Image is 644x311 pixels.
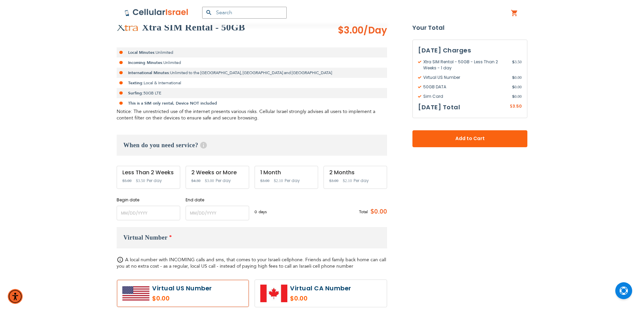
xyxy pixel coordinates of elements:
[418,74,512,81] span: Virtual US Number
[255,209,259,215] span: 0
[418,45,522,55] h3: [DATE] Charges
[259,209,267,215] span: days
[117,58,387,68] li: Unlimited
[510,104,512,110] span: $
[117,88,387,98] li: 50GB LTE
[512,59,522,71] span: 3.50
[512,93,522,99] span: 0.00
[338,24,387,37] span: $3.00
[418,93,512,99] span: Sim Card
[435,135,505,142] span: Add to Cart
[418,59,512,71] span: Xtra SIM Rental - 50GB - Less Than 2 Weeks - 1 day
[117,78,387,88] li: Local & International
[412,130,527,147] button: Add to Cart
[147,178,162,184] span: Per day
[512,93,515,99] span: $
[128,90,143,96] strong: Surfing:
[117,197,180,203] label: Begin date
[117,23,139,32] img: Xtra SIM Rental - 50GB
[128,70,170,75] strong: International Minutes:
[117,68,387,78] li: Unlimited to the [GEOGRAPHIC_DATA], [GEOGRAPHIC_DATA] and [GEOGRAPHIC_DATA]
[512,84,522,90] span: 0.00
[128,101,217,106] strong: This is a SIM only rental, Device NOT included
[260,178,269,183] span: $3.00
[216,178,231,184] span: Per day
[136,178,145,183] span: $3.50
[418,84,512,90] span: 50GB DATA
[343,178,352,183] span: $2.10
[128,60,163,65] strong: Incoming Minutes:
[285,178,300,184] span: Per day
[117,257,386,269] span: A local number with INCOMING calls and sms, that comes to your Israeli cellphone. Friends and fam...
[117,135,387,156] h3: When do you need service?
[354,178,369,184] span: Per day
[142,21,245,34] h2: Xtra SIM Rental - 50GB
[191,178,200,183] span: $4.30
[359,209,368,215] span: Total
[512,84,515,90] span: $
[260,170,312,176] div: 1 Month
[128,50,156,55] strong: Local Minutes:
[191,170,243,176] div: 2 Weeks or More
[412,23,527,33] strong: Your Total
[117,206,180,220] input: MM/DD/YYYY
[186,206,249,220] input: MM/DD/YYYY
[512,103,522,109] span: 3.50
[363,24,387,37] span: /Day
[122,178,132,183] span: $5.00
[117,108,387,121] div: Notice: The unrestricted use of the internet presents various risks. Cellular Israel strongly adv...
[202,7,287,19] input: Search
[124,8,189,17] img: Cellular Israel Logo
[368,207,387,217] span: $0.00
[8,289,23,304] div: Accessibility Menu
[186,197,249,203] label: End date
[123,234,168,241] span: Virtual Number
[205,178,214,183] span: $3.00
[329,178,338,183] span: $3.00
[512,59,515,65] span: $
[418,102,460,112] h3: [DATE] Total
[117,47,387,58] li: Unlimited
[512,74,522,81] span: 0.00
[128,80,144,86] strong: Texting:
[512,74,515,81] span: $
[200,142,207,149] span: Help
[122,170,174,176] div: Less Than 2 Weeks
[274,178,283,183] span: $2.10
[329,170,381,176] div: 2 Months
